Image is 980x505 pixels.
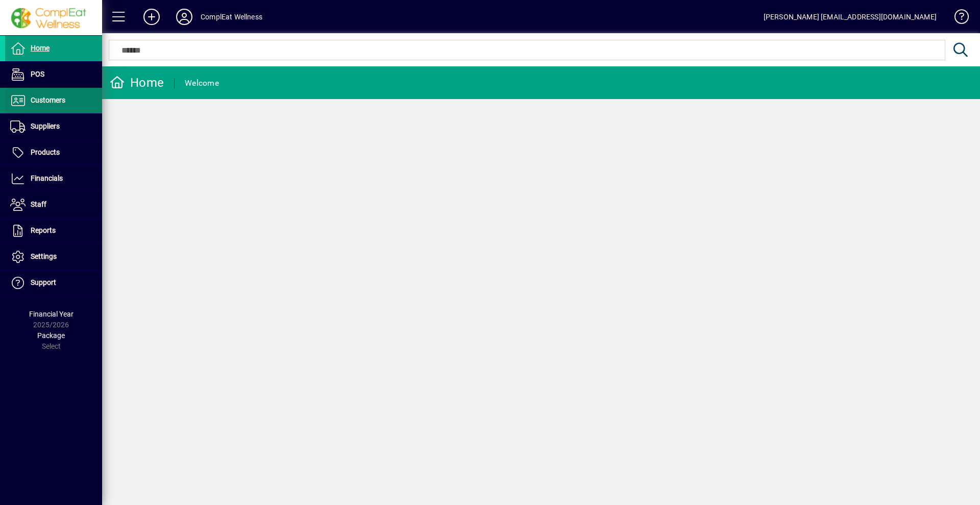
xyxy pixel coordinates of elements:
[5,270,102,296] a: Support
[31,174,63,182] span: Financials
[31,278,56,286] span: Support
[37,331,65,340] span: Package
[135,8,168,26] button: Add
[5,88,102,113] a: Customers
[5,140,102,165] a: Products
[185,75,219,91] div: Welcome
[31,226,56,234] span: Reports
[5,244,102,270] a: Settings
[31,252,57,260] span: Settings
[947,2,967,35] a: Knowledge Base
[5,114,102,139] a: Suppliers
[31,96,65,104] span: Customers
[31,148,60,156] span: Products
[31,70,44,78] span: POS
[5,62,102,87] a: POS
[31,122,60,130] span: Suppliers
[5,166,102,191] a: Financials
[31,200,46,208] span: Staff
[5,218,102,244] a: Reports
[29,310,73,318] span: Financial Year
[5,192,102,218] a: Staff
[764,9,937,25] div: [PERSON_NAME] [EMAIL_ADDRESS][DOMAIN_NAME]
[201,9,262,25] div: ComplEat Wellness
[168,8,201,26] button: Profile
[31,44,50,52] span: Home
[110,75,164,91] div: Home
